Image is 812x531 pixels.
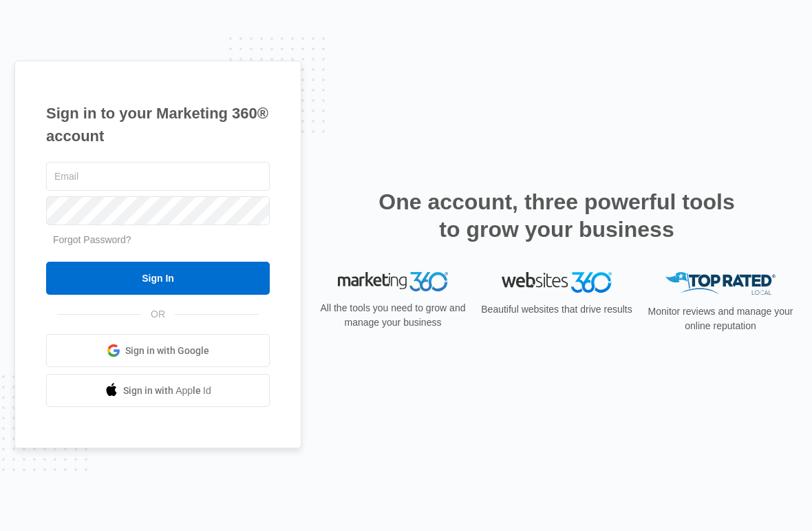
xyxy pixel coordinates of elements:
[502,272,612,292] img: Websites 360
[53,234,131,245] a: Forgot Password?
[123,384,211,398] span: Sign in with Apple Id
[125,344,209,358] span: Sign in with Google
[643,304,798,333] p: Monitor reviews and manage your online reputation
[46,262,270,295] input: Sign In
[46,334,270,367] a: Sign in with Google
[141,307,175,322] span: OR
[316,301,470,330] p: All the tools you need to grow and manage your business
[374,188,739,243] h2: One account, three powerful tools to grow your business
[338,272,448,291] img: Marketing 360
[46,374,270,407] a: Sign in with Apple Id
[665,272,776,295] img: Top Rated Local
[480,302,634,317] p: Beautiful websites that drive results
[46,102,270,147] h1: Sign in to your Marketing 360® account
[46,162,270,191] input: Email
